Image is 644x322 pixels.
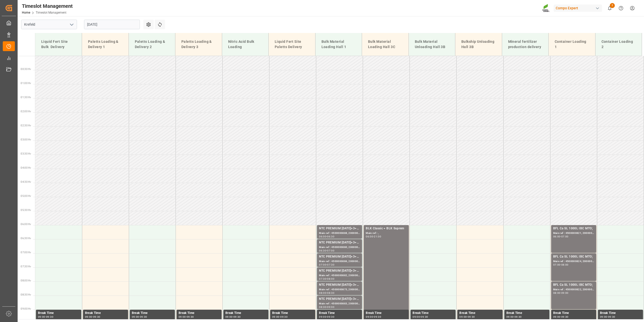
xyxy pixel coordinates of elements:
div: Paletts Loading & Delivery 1 [86,37,125,52]
input: Type to search/select [21,20,77,29]
div: Main ref : 4500000886, 2000000854; [319,259,360,264]
div: Nitric Acid Bulk Loading [226,37,265,52]
div: 09:30 [140,316,147,318]
div: 07:00 [553,264,560,266]
div: Main ref : 4500000824, 2000000630; [553,259,594,264]
div: - [326,306,327,308]
div: - [279,316,280,318]
button: Compo Expert [554,3,604,13]
div: 09:30 [46,316,53,318]
div: Break Time [179,311,220,316]
span: 08:30 Hr [21,293,31,296]
div: 08:00 [561,264,569,266]
div: 09:30 [421,316,428,318]
div: - [45,316,46,318]
span: 02:00 Hr [21,110,31,113]
div: 09:30 [561,316,569,318]
div: - [326,292,327,294]
div: - [420,316,421,318]
div: 09:00 [553,316,560,318]
span: 04:30 Hr [21,181,31,183]
div: - [560,264,561,266]
div: NTC PREMIUM [DATE]+3+TE BULK; [319,254,360,259]
span: 03:30 Hr [21,152,31,155]
div: 08:00 [327,278,334,280]
div: 09:30 [514,316,522,318]
div: Main ref : 4500000873, 2000000854; [319,288,360,292]
div: - [233,316,233,318]
span: 06:30 Hr [21,237,31,240]
div: - [326,235,327,238]
div: BFL Ca SL 1000L IBC MTO; [553,282,594,288]
div: - [513,316,514,318]
div: Main ref : 4500000888, 2000000854; [319,231,360,235]
div: 07:00 [561,235,569,238]
div: 07:00 [319,264,326,266]
div: 09:30 [187,316,194,318]
div: - [560,316,561,318]
div: 09:30 [608,316,615,318]
div: - [373,235,374,238]
span: 01:30 Hr [21,96,31,99]
div: Break Time [319,311,360,316]
div: NTC PREMIUM [DATE]+3+TE BULK; [319,226,360,231]
span: 2 [610,3,615,8]
span: 08:00 Hr [21,279,31,282]
div: BFL Ca SL 1000L IBC MTO; [553,226,594,231]
div: 08:00 [553,292,560,294]
div: Main ref : 4500000822, 2000000630; [553,288,594,292]
div: 09:00 [327,306,334,308]
span: 07:30 Hr [21,265,31,268]
div: 09:30 [327,316,334,318]
div: - [560,292,561,294]
div: 09:00 [319,316,326,318]
div: 09:00 [85,316,92,318]
div: 08:30 [319,306,326,308]
div: 09:00 [132,316,139,318]
div: 09:30 [374,316,381,318]
div: 09:30 [233,316,241,318]
div: - [326,278,327,280]
div: - [326,264,327,266]
div: - [326,249,327,252]
div: Break Time [553,311,594,316]
div: BLK Classic + BLK Suprem [366,226,407,231]
div: - [92,316,93,318]
div: 07:00 [327,249,334,252]
div: NTC PREMIUM [DATE]+3+TE BULK; [319,240,360,245]
span: 01:00 Hr [21,82,31,85]
div: Liquid Fert Site Paletts Delivery [273,37,311,52]
div: Main ref : 4500000880, 2000000854; [319,245,360,249]
div: 09:00 [413,316,420,318]
input: DD.MM.YYYY [84,20,140,29]
button: Help Center [615,3,627,14]
button: open menu [68,21,75,28]
div: 09:00 [459,316,467,318]
div: 09:00 [272,316,279,318]
div: 09:00 [179,316,186,318]
div: Break Time [85,311,126,316]
div: 09:00 [506,316,514,318]
div: 06:00 [366,235,373,238]
span: 02:30 Hr [21,124,31,127]
div: Break Time [506,311,547,316]
div: Paletts Loading & Delivery 2 [133,37,171,52]
div: 07:30 [319,278,326,280]
div: Break Time [459,311,500,316]
div: 09:00 [366,316,373,318]
span: 06:00 Hr [21,223,31,226]
div: Bulk Material Unloading Hall 3B [413,37,451,52]
button: show 2 new notifications [604,3,615,14]
div: Container Loading 1 [553,37,591,52]
div: Break Time [600,311,641,316]
div: Container Loading 2 [599,37,638,52]
div: NTC PREMIUM [DATE]+3+TE BULK; [319,268,360,273]
span: 09:00 Hr [21,307,31,310]
span: 00:30 Hr [21,68,31,70]
div: 06:30 [327,235,334,238]
div: Break Time [272,311,313,316]
div: - [186,316,187,318]
div: Break Time [366,311,407,316]
div: - [139,316,140,318]
div: Main ref : 4500000821, 2000000630; [553,231,594,235]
